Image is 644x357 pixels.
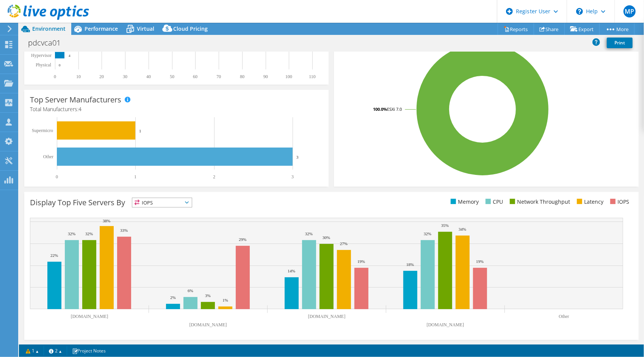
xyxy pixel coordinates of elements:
[476,259,484,264] text: 19%
[424,231,431,236] text: 32%
[36,62,51,68] text: Physical
[240,74,244,79] text: 80
[67,346,111,355] a: Project Notes
[441,223,449,228] text: 35%
[44,346,67,355] a: 2
[223,298,228,302] text: 1%
[296,155,299,159] text: 3
[291,174,294,179] text: 3
[406,262,414,267] text: 18%
[76,74,81,79] text: 10
[263,74,268,79] text: 90
[288,269,295,273] text: 14%
[146,74,151,79] text: 40
[188,288,193,293] text: 6%
[54,74,56,79] text: 0
[134,174,136,179] text: 1
[323,235,330,240] text: 30%
[170,295,176,300] text: 2%
[357,259,365,264] text: 19%
[120,228,128,233] text: 33%
[103,219,110,223] text: 38%
[213,174,215,179] text: 2
[85,231,93,236] text: 32%
[459,227,466,231] text: 34%
[309,74,316,79] text: 110
[559,314,569,319] text: Other
[30,105,323,113] h4: Total Manufacturers:
[123,74,127,79] text: 30
[32,128,53,133] text: Supermicro
[99,74,104,79] text: 20
[576,8,583,15] svg: \n
[59,63,61,67] text: 0
[216,74,221,79] text: 70
[32,25,66,32] span: Environment
[607,38,633,48] a: Print
[85,25,118,32] span: Performance
[50,253,58,258] text: 22%
[30,96,121,104] h3: Top Server Manufacturers
[43,154,53,159] text: Other
[624,5,636,17] span: MP
[25,39,72,47] h1: pdcvca01
[484,198,503,206] li: CPU
[305,231,313,236] text: 32%
[340,241,348,246] text: 27%
[68,231,75,236] text: 32%
[564,23,600,35] a: Export
[78,105,81,113] span: 4
[170,74,174,79] text: 50
[20,346,44,355] a: 1
[71,314,108,319] text: [DOMAIN_NAME]
[534,23,565,35] a: Share
[427,322,464,327] text: [DOMAIN_NAME]
[575,198,603,206] li: Latency
[190,322,227,327] text: [DOMAIN_NAME]
[137,25,154,32] span: Virtual
[373,106,387,112] tspan: 100.0%
[239,237,246,242] text: 29%
[387,106,402,112] tspan: ESXi 7.0
[173,25,208,32] span: Cloud Pricing
[69,54,71,58] text: 4
[193,74,197,79] text: 60
[599,23,635,35] a: More
[498,23,534,35] a: Reports
[31,53,52,58] text: Hypervisor
[139,129,141,133] text: 1
[285,74,292,79] text: 100
[449,198,479,206] li: Memory
[132,198,192,207] span: IOPS
[508,198,570,206] li: Network Throughput
[56,174,58,179] text: 0
[308,314,346,319] text: [DOMAIN_NAME]
[608,198,629,206] li: IOPS
[205,293,211,298] text: 3%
